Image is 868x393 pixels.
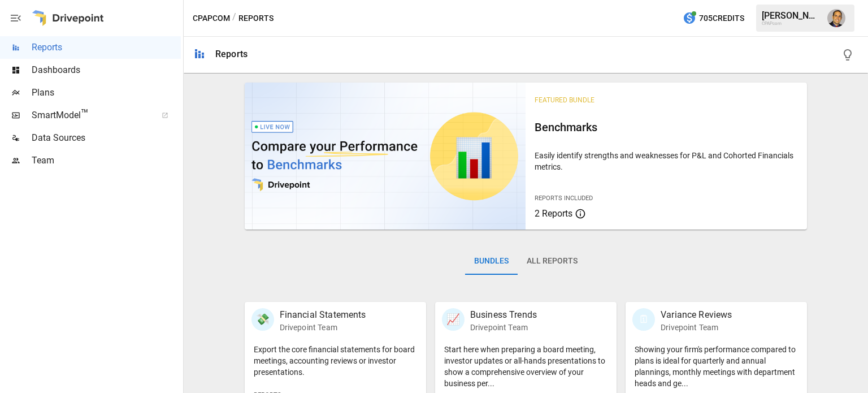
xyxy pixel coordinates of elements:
[470,322,537,333] p: Drivepoint Team
[193,11,230,25] button: CPAPcom
[470,308,537,322] p: Business Trends
[661,322,732,333] p: Drivepoint Team
[762,10,821,21] div: [PERSON_NAME]
[535,195,593,202] span: Reports Included
[254,344,417,378] p: Export the core financial statements for board meetings, accounting reviews or investor presentat...
[215,49,248,59] div: Reports
[699,11,744,25] span: 705 Credits
[821,2,852,34] button: Tom Gatto
[827,9,845,27] img: Tom Gatto
[762,21,821,26] div: CPAPcom
[678,8,749,29] button: 705Credits
[661,308,732,322] p: Variance Reviews
[280,322,366,333] p: Drivepoint Team
[280,308,366,322] p: Financial Statements
[444,344,607,389] p: Start here when preparing a board meeting, investor updates or all-hands presentations to show a ...
[518,248,587,275] button: All Reports
[32,41,181,54] span: Reports
[535,96,594,104] span: Featured Bundle
[81,107,89,121] span: ™
[632,308,655,331] div: 🗓
[535,118,798,136] h6: Benchmarks
[32,154,181,167] span: Team
[465,248,518,275] button: Bundles
[32,86,181,100] span: Plans
[535,208,572,219] span: 2 Reports
[32,63,181,77] span: Dashboards
[535,150,798,172] p: Easily identify strengths and weaknesses for P&L and Cohorted Financials metrics.
[232,11,236,25] div: /
[442,308,465,331] div: 📈
[635,344,798,389] p: Showing your firm's performance compared to plans is ideal for quarterly and annual plannings, mo...
[32,131,181,145] span: Data Sources
[251,308,274,331] div: 💸
[32,109,149,122] span: SmartModel
[245,83,526,230] img: video thumbnail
